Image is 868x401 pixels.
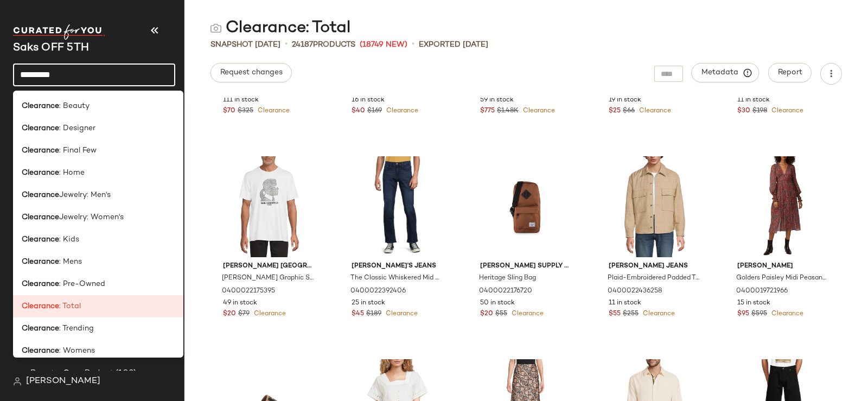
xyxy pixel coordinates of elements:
span: $775 [480,106,495,116]
span: [PERSON_NAME] Graphic Stretch Pima Cotton T-Shirt [222,273,314,283]
span: 0400022175395 [222,287,275,296]
span: 75 OFF 75 Designers - Shop All [30,150,155,163]
img: cfy_white_logo.C9jOOHJF.svg [13,24,105,40]
span: Beauty: Designer Fragrance [30,346,141,358]
span: $55 [609,309,621,319]
span: $25 [609,106,621,116]
span: 16 in stock [352,96,385,105]
span: $70 [223,106,235,116]
img: svg%3e [210,23,221,34]
span: Clearance [641,310,675,317]
span: 0400022176720 [479,287,532,296]
span: 11 in stock [737,96,770,105]
span: [PERSON_NAME] Supply Co. [480,262,572,271]
span: 15 in stock [737,298,770,308]
span: (282) [156,194,178,206]
span: Clearance [521,107,555,114]
span: 0400022436258 [608,287,662,296]
div: Products [292,39,355,50]
span: $1.48K [497,106,519,116]
span: (603) [154,215,178,228]
span: 11 in stock [609,298,641,308]
button: Report [768,63,812,82]
img: 0400022392406_POISON [343,156,452,257]
span: Heritage Sling Bag [479,273,536,283]
span: 75 OFF 75 Designers - Men's [30,129,145,141]
img: 0400022436258 [600,156,710,257]
span: Clearance [637,107,671,114]
span: $79 [238,309,250,319]
span: 80 designers up to 80% OFF: Men's [30,215,154,228]
span: Golders Paisley Midi Peasant Dress [736,273,828,283]
span: Curations [37,107,76,119]
span: $189 [366,309,381,319]
span: Request changes [220,68,283,77]
span: $45 [352,309,364,319]
div: Clearance: Total [210,17,350,39]
span: Clearance [769,107,803,114]
span: Current Company Name [13,42,89,54]
span: (108) [113,367,137,380]
span: 49 in stock [223,298,257,308]
span: $198 [752,106,767,116]
span: (18749 New) [360,39,407,50]
span: 50 in stock [480,298,515,308]
span: (69) [141,346,159,358]
span: $325 [238,106,253,116]
span: 80 designers up to 80% OFF: All [30,194,156,206]
span: (346) [155,172,178,184]
span: 75 OFF 75 Designers- Women's [30,172,155,184]
span: Clearance [769,310,803,317]
span: 24187 [292,41,313,49]
span: August LTP [30,281,75,293]
span: • [285,38,288,51]
span: Beauty: Beauty Essentials [30,302,135,315]
span: Clearance [384,107,418,114]
span: Clearance [256,107,290,114]
span: 59 in stock [480,96,514,105]
span: $95 [737,309,749,319]
p: Exported [DATE] [419,39,488,50]
span: 19 in stock [609,96,641,105]
span: (179) [145,129,167,141]
span: 0400019721966 [736,287,788,296]
span: The Classic Whiskered Mid Wash Jeans [350,273,443,283]
img: 0400022176720_SADDLEBROWN [471,156,581,257]
span: [PERSON_NAME]'s Jeans [352,262,444,271]
img: 0400022175395_WHITE [214,156,324,257]
span: Beauty: Clean Girl [30,324,103,336]
img: 0400019721966 [729,156,838,257]
span: Report [777,68,802,77]
span: Clearance [252,310,286,317]
span: (2246) [75,281,102,293]
span: $595 [751,309,767,319]
span: 25 in stock [352,298,385,308]
span: $40 [352,106,365,116]
span: [PERSON_NAME] [26,375,100,388]
span: [PERSON_NAME] Jeans [609,262,701,271]
span: (179) [135,302,156,315]
span: Clearance [384,310,418,317]
span: Metadata [701,68,750,78]
span: Beauty: On a Budget [30,367,113,380]
span: (68) [117,259,135,271]
span: Clearance [509,310,544,317]
button: Metadata [692,63,759,82]
span: • [412,38,414,51]
span: [PERSON_NAME] [737,262,829,271]
span: (129) [103,324,125,336]
span: $30 [737,106,750,116]
span: $66 [623,106,635,116]
span: Snapshot [DATE] [210,39,280,50]
span: $169 [367,106,382,116]
button: Request changes [210,63,292,82]
span: 0400022392406 [350,287,406,296]
span: 111 in stock [223,96,259,105]
span: August Dream Closet [30,259,117,271]
span: [PERSON_NAME] [GEOGRAPHIC_DATA] [223,262,315,271]
span: $255 [623,309,639,319]
img: svg%3e [13,377,22,386]
span: (411) [155,150,176,163]
span: $20 [223,309,236,319]
span: $55 [495,309,507,319]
